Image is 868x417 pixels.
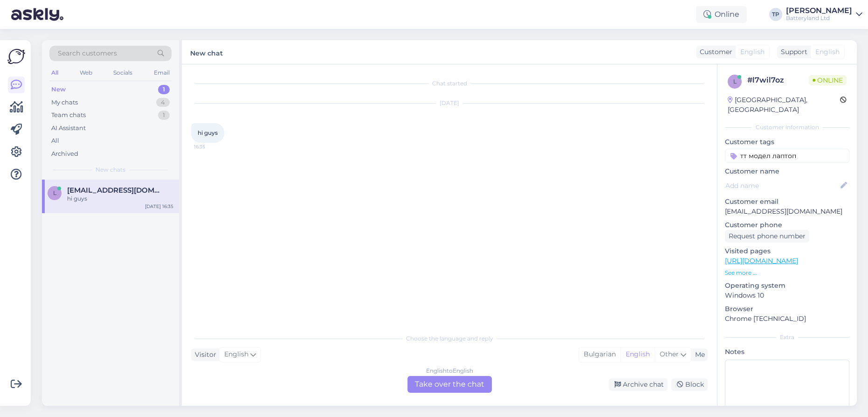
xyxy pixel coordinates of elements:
[579,347,620,361] div: Bulgarian
[67,186,164,195] span: leotopalli3@gmail.com
[58,49,117,58] span: Search customers
[96,166,125,174] span: New chats
[725,230,809,243] div: Request phone number
[725,333,849,341] div: Extra
[224,349,248,360] span: English
[725,207,849,216] p: [EMAIL_ADDRESS][DOMAIN_NAME]
[725,246,849,256] p: Visited pages
[725,137,849,147] p: Customer tags
[111,67,134,79] div: Socials
[769,8,782,21] div: TP
[786,7,852,14] div: [PERSON_NAME]
[51,85,66,94] div: New
[51,111,86,120] div: Team chats
[152,67,172,79] div: Email
[609,378,668,391] div: Archive chat
[725,347,849,357] p: Notes
[7,48,25,65] img: Askly Logo
[740,47,765,57] span: English
[691,350,705,360] div: Me
[725,167,849,176] p: Customer name
[158,85,170,94] div: 1
[67,195,173,203] div: hi guys
[49,67,60,79] div: All
[671,378,708,391] div: Block
[190,46,223,58] label: New chat
[733,78,737,85] span: l
[786,7,862,22] a: [PERSON_NAME]Batteryland Ltd
[407,376,492,393] div: Take over the chat
[747,75,809,86] div: # l7wil7oz
[191,79,708,88] div: Chat started
[191,334,708,343] div: Choose the language and reply
[158,111,170,120] div: 1
[725,149,849,163] input: Add a tag
[191,99,708,107] div: [DATE]
[198,129,218,136] span: hi guys
[51,136,59,146] div: All
[426,367,473,375] div: English to English
[728,95,840,115] div: [GEOGRAPHIC_DATA], [GEOGRAPHIC_DATA]
[156,98,170,107] div: 4
[660,350,679,358] span: Other
[725,314,849,324] p: Chrome [TECHNICAL_ID]
[725,281,849,291] p: Operating system
[51,149,78,159] div: Archived
[725,220,849,230] p: Customer phone
[725,123,849,132] div: Customer information
[725,304,849,314] p: Browser
[815,47,840,57] span: English
[696,47,732,57] div: Customer
[725,269,849,277] p: See more ...
[145,203,173,210] div: [DATE] 16:35
[53,189,56,196] span: l
[78,67,94,79] div: Web
[786,14,852,22] div: Batteryland Ltd
[696,6,747,23] div: Online
[51,98,78,107] div: My chats
[725,181,839,191] input: Add name
[725,197,849,207] p: Customer email
[725,257,798,265] a: [URL][DOMAIN_NAME]
[191,350,216,360] div: Visitor
[777,47,807,57] div: Support
[725,291,849,300] p: Windows 10
[51,124,86,133] div: AI Assistant
[809,75,847,85] span: Online
[620,347,654,361] div: English
[194,143,229,150] span: 16:35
